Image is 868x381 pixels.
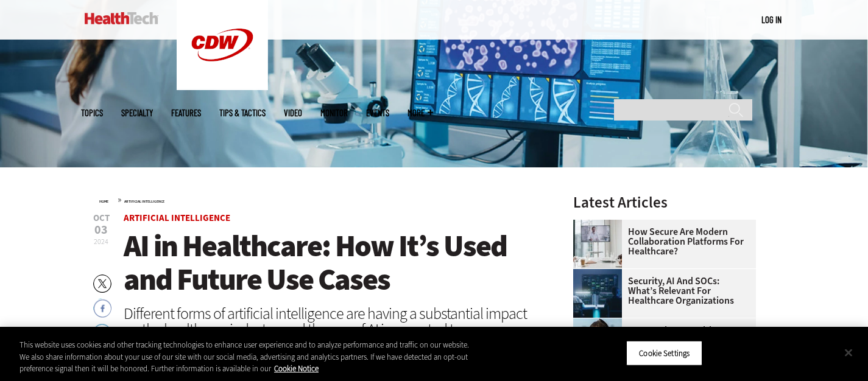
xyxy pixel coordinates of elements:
[366,108,389,117] a: Events
[99,199,108,204] a: Home
[284,108,302,117] a: Video
[573,195,756,210] h3: Latest Articles
[573,269,628,279] a: security team in high-tech computer room
[93,214,110,223] span: Oct
[94,237,108,246] span: 2024
[320,108,348,117] a: MonITor
[274,363,319,374] a: More information about your privacy
[93,224,110,236] span: 03
[124,306,542,353] div: Different forms of artificial intelligence are having a substantial impact on the healthcare indu...
[761,13,782,26] div: User menu
[573,276,749,306] a: Security, AI and SOCs: What’s Relevant for Healthcare Organizations
[573,318,622,367] img: Connie Barrera
[124,199,164,204] a: Artificial Intelligence
[573,318,628,328] a: Connie Barrera
[124,226,507,299] span: AI in Healthcare: How It’s Used and Future Use Cases
[408,108,433,117] span: More
[171,108,201,117] a: Features
[85,12,158,24] img: Home
[219,108,266,117] a: Tips & Tactics
[626,340,702,366] button: Cookie Settings
[835,339,862,366] button: Close
[19,339,478,375] div: This website uses cookies and other tracking technologies to enhance user experience and to analy...
[81,108,103,117] span: Topics
[573,220,622,268] img: care team speaks with physician over conference call
[124,212,230,224] a: Artificial Intelligence
[573,227,749,256] a: How Secure Are Modern Collaboration Platforms for Healthcare?
[573,269,622,318] img: security team in high-tech computer room
[573,220,628,229] a: care team speaks with physician over conference call
[121,108,153,117] span: Specialty
[99,195,542,204] div: »
[573,326,749,355] a: Q&A: Jackson Health System’s CISO Takes Measured Steps for Security
[177,80,268,93] a: CDW
[761,14,782,25] a: Log in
